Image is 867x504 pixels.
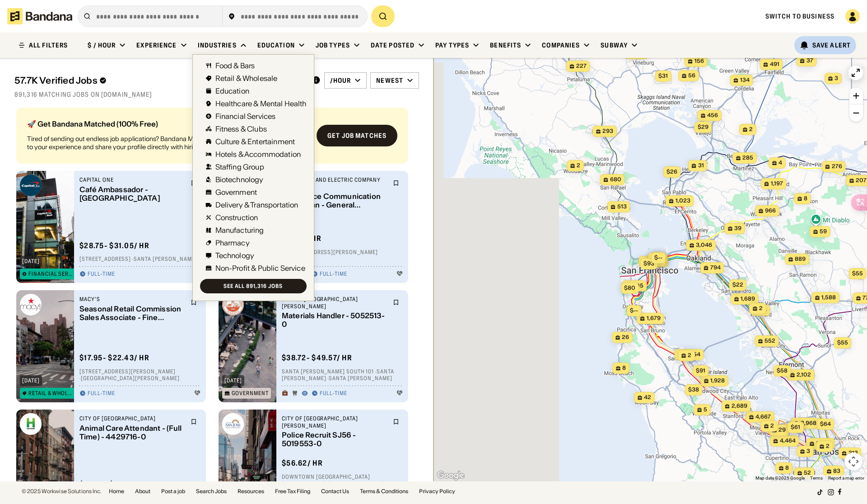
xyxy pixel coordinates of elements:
[22,489,102,494] div: © 2025 Workwise Solutions Inc.
[676,197,690,205] span: 1,023
[806,57,813,65] span: 37
[20,294,42,316] img: Macy’s logo
[79,296,185,303] div: Macy’s
[109,489,124,494] a: Home
[282,353,352,363] div: $ 38.72 - $49.57 / hr
[804,195,807,203] span: 8
[765,207,776,215] span: 966
[79,176,185,184] div: Capital One
[22,378,40,383] div: [DATE]
[222,413,244,435] img: City of San Jose logo
[215,100,307,107] div: Healthcare & Mental Health
[238,489,264,494] a: Resources
[791,424,800,430] span: $61
[632,282,643,290] span: 605
[320,390,347,397] div: Full-time
[257,41,295,49] div: Education
[79,305,185,322] div: Seasonal Retail Commission Sales Associate - Fine Jewelry, [GEOGRAPHIC_DATA]
[215,138,295,145] div: Culture & Entertainment
[321,489,349,494] a: Contact Us
[624,284,635,291] span: $80
[360,489,408,494] a: Terms & Conditions
[770,61,779,68] span: 491
[647,315,661,322] span: 1,679
[801,419,816,427] span: 3,968
[27,135,309,151] div: Tired of sending out endless job applications? Bandana Match Team will recommend jobs tailored to...
[282,473,403,501] div: Downtown [GEOGRAPHIC_DATA][PERSON_NAME] · [GEOGRAPHIC_DATA][PERSON_NAME] · [GEOGRAPHIC_DATA][PERS...
[371,41,415,49] div: Date Posted
[630,307,638,314] span: $--
[419,489,455,494] a: Privacy Policy
[215,176,264,183] div: Biotechnology
[576,62,587,70] span: 227
[542,41,580,49] div: Companies
[695,57,704,65] span: 156
[771,180,783,188] span: 1,197
[136,41,177,49] div: Experience
[222,294,244,316] img: City of Santa Clara logo
[816,440,831,447] span: 3,762
[27,120,309,127] div: 🚀 Get Bandana Matched (100% Free)
[376,76,403,85] div: Newest
[755,476,805,480] span: Map data ©2025 Google
[741,295,755,303] span: 1,689
[644,394,651,401] span: 42
[688,386,699,393] span: $38
[88,390,115,397] div: Full-time
[804,469,811,477] span: 52
[316,41,350,49] div: Job Types
[282,431,387,448] div: Police Recruit SJ56 - 5019553-0
[734,225,741,232] span: 39
[79,256,200,263] div: [STREET_ADDRESS] · Santa [PERSON_NAME]
[161,489,185,494] a: Post a job
[224,283,282,289] div: See all 891,316 jobs
[658,72,668,79] span: $31
[330,76,351,85] div: /hour
[812,41,851,49] div: Save Alert
[275,489,310,494] a: Free Tax Filing
[215,201,298,208] div: Delivery & Transportation
[282,193,387,210] div: Apprentice Communication Technician - General Construction (Various Locations)
[834,75,838,82] span: 3
[654,254,662,261] span: $--
[732,402,747,410] span: 2,689
[667,168,677,175] span: $26
[29,42,68,48] div: ALL FILTERS
[740,76,750,84] span: 134
[215,62,255,69] div: Food & Bars
[742,154,753,162] span: 285
[759,305,763,312] span: 2
[856,177,867,184] span: 207
[282,312,387,329] div: Materials Handler - 5052513-0
[806,447,810,455] span: 3
[820,420,831,427] span: $64
[215,151,301,158] div: Hotels & Accommodation
[797,371,811,379] span: 2,102
[215,113,276,120] div: Financial Services
[215,239,250,246] div: Pharmacy
[490,41,521,49] div: Benefits
[749,126,753,133] span: 2
[821,294,836,301] span: 1,588
[696,241,712,249] span: 3,046
[215,188,257,196] div: Government
[617,203,627,211] span: 513
[215,214,258,221] div: Construction
[795,255,806,263] span: 889
[622,334,629,341] span: 26
[770,422,774,430] span: 2
[79,241,149,250] div: $ 28.75 - $31.05 / hr
[810,476,823,480] a: Terms (opens in new tab)
[820,228,827,236] span: 59
[844,452,862,471] button: Map camera controls
[704,406,707,414] span: 5
[79,185,185,203] div: Café Ambassador - [GEOGRAPHIC_DATA]
[215,264,305,272] div: Non-Profit & Public Service
[79,424,185,441] div: Animal Care Attendant - (Full Time) - 4429716-0
[601,41,628,49] div: Subway
[14,75,304,86] div: 57.7K Verified Jobs
[215,75,278,82] div: Retail & Wholesale
[79,353,149,363] div: $ 17.95 - $22.43 / hr
[707,112,718,119] span: 456
[327,132,387,139] div: Get job matches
